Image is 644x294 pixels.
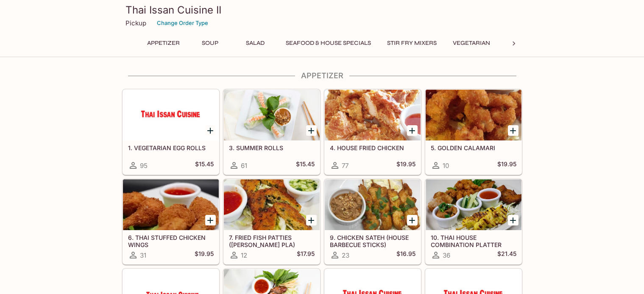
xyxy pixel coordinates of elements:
h5: $16.95 [396,250,415,260]
h5: 6. THAI STUFFED CHICKEN WINGS [128,234,214,248]
h5: $15.45 [195,160,214,170]
h5: $15.45 [296,160,315,170]
a: 7. FRIED FISH PATTIES ([PERSON_NAME] PLA)12$17.95 [223,179,320,264]
h5: $17.95 [297,250,315,260]
h5: 1. VEGETARIAN EGG ROLLS [128,144,214,151]
span: 31 [140,251,146,259]
a: 10. THAI HOUSE COMBINATION PLATTER36$21.45 [425,179,522,264]
a: 3. SUMMER ROLLS61$15.45 [223,89,320,175]
h5: 10. THAI HOUSE COMBINATION PLATTER [431,234,516,248]
h5: 4. HOUSE FRIED CHICKEN [330,144,415,151]
button: Add 3. SUMMER ROLLS [306,125,317,136]
a: 5. GOLDEN CALAMARI10$19.95 [425,89,522,175]
h5: 7. FRIED FISH PATTIES ([PERSON_NAME] PLA) [229,234,315,248]
button: Soup [191,37,229,49]
div: 6. THAI STUFFED CHICKEN WINGS [123,179,219,230]
div: 5. GOLDEN CALAMARI [426,90,521,140]
span: 61 [241,162,247,170]
h5: 5. GOLDEN CALAMARI [431,144,516,151]
div: 3. SUMMER ROLLS [224,90,320,140]
button: Seafood & House Specials [281,37,376,49]
h4: Appetizer [122,71,522,80]
button: Salad [236,37,274,49]
p: Pickup [125,19,146,27]
button: Vegetarian [448,37,495,49]
div: 4. HOUSE FRIED CHICKEN [325,90,421,140]
button: Add 4. HOUSE FRIED CHICKEN [407,125,418,136]
div: 9. CHICKEN SATEH (HOUSE BARBECUE STICKS) [325,179,421,230]
button: Appetizer [142,37,184,49]
button: Add 1. VEGETARIAN EGG ROLLS [205,125,216,136]
h5: $21.45 [497,250,516,260]
div: 1. VEGETARIAN EGG ROLLS [123,90,219,140]
a: 9. CHICKEN SATEH (HOUSE BARBECUE STICKS)23$16.95 [324,179,421,264]
h3: Thai Issan Cuisine II [125,3,519,16]
h5: 9. CHICKEN SATEH (HOUSE BARBECUE STICKS) [330,234,415,248]
div: 10. THAI HOUSE COMBINATION PLATTER [426,179,521,230]
span: 95 [140,162,148,170]
div: 7. FRIED FISH PATTIES (TOD MUN PLA) [224,179,320,230]
button: Noodles [502,37,540,49]
button: Change Order Type [153,16,212,30]
span: 77 [342,162,348,170]
h5: $19.95 [497,160,516,170]
span: 36 [443,251,450,259]
h5: $19.95 [195,250,214,260]
a: 4. HOUSE FRIED CHICKEN77$19.95 [324,89,421,175]
button: Add 10. THAI HOUSE COMBINATION PLATTER [508,215,519,225]
span: 23 [342,251,349,259]
button: Stir Fry Mixers [382,37,441,49]
button: Add 9. CHICKEN SATEH (HOUSE BARBECUE STICKS) [407,215,418,225]
span: 10 [443,162,449,170]
button: Add 5. GOLDEN CALAMARI [508,125,519,136]
h5: $19.95 [396,160,415,170]
button: Add 6. THAI STUFFED CHICKEN WINGS [205,215,216,225]
a: 6. THAI STUFFED CHICKEN WINGS31$19.95 [123,179,219,264]
button: Add 7. FRIED FISH PATTIES (TOD MUN PLA) [306,215,317,225]
h5: 3. SUMMER ROLLS [229,144,315,151]
a: 1. VEGETARIAN EGG ROLLS95$15.45 [123,89,219,175]
span: 12 [241,251,247,259]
